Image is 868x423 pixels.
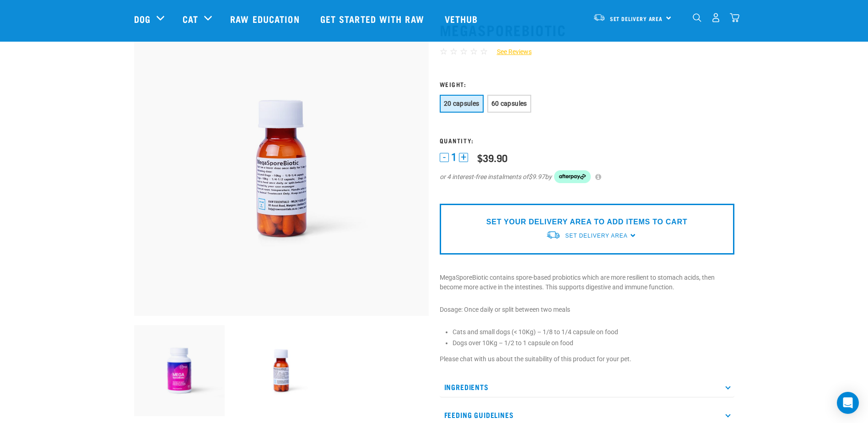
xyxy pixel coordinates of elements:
span: 20 capsules [444,100,480,107]
img: Raw Essentials Mega Spore Biotic Pet Probiotic [236,325,327,416]
span: Set Delivery Area [565,233,627,239]
p: MegaSporeBiotic contains spore-based probiotics which are more resilient to stomach acids, then b... [440,273,734,292]
span: ☆ [440,46,447,57]
span: ☆ [460,46,468,57]
h3: Weight: [440,81,734,87]
span: ☆ [470,46,478,57]
button: - [440,153,449,162]
li: Dogs over 10Kg – 1/2 to 1 capsule on food [453,338,734,348]
a: Get started with Raw [311,0,436,37]
p: Dosage: Once daily or split between two meals [440,305,734,315]
a: Vethub [436,0,490,37]
div: Open Intercom Messenger [837,392,859,414]
img: home-icon@2x.png [730,13,739,22]
span: ☆ [450,46,458,57]
img: Raw Essentials Mega Spore Biotic Probiotic For Dogs [134,325,225,416]
span: Set Delivery Area [610,17,663,20]
button: + [459,153,468,162]
a: See Reviews [488,47,532,57]
img: van-moving.png [546,230,561,240]
button: 20 capsules [440,95,484,113]
img: Afterpay [554,170,591,183]
span: ☆ [480,46,488,57]
li: Cats and small dogs (< 10Kg) – 1/8 to 1/4 capsule on food [453,327,734,337]
img: Raw Essentials Mega Spore Biotic Pet Probiotic [134,21,429,316]
a: Raw Education [221,0,311,37]
h3: Quantity: [440,137,734,144]
img: home-icon-1@2x.png [693,13,701,22]
span: 1 [451,152,457,162]
div: $39.90 [477,152,507,163]
button: 60 capsules [487,95,531,113]
img: van-moving.png [593,13,605,22]
a: Cat [183,12,198,26]
div: or 4 interest-free instalments of by [440,170,734,183]
span: 60 capsules [491,100,527,107]
p: SET YOUR DELIVERY AREA TO ADD ITEMS TO CART [486,217,687,228]
p: Ingredients [440,377,734,397]
a: Dog [134,12,151,26]
span: $9.97 [528,172,545,182]
p: Please chat with us about the suitability of this product for your pet. [440,354,734,364]
img: user.png [711,13,721,22]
